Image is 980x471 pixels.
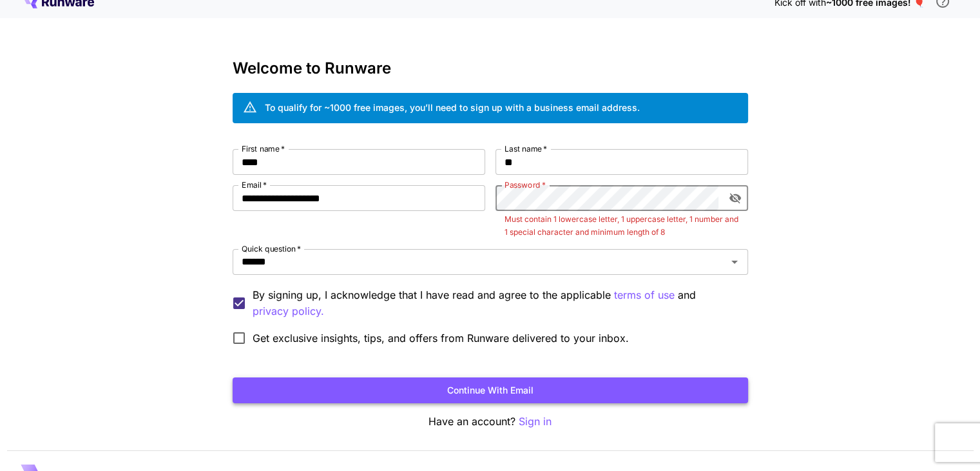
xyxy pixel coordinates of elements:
button: Continue with email [233,377,748,404]
button: toggle password visibility [724,186,747,210]
label: Email [242,179,267,190]
h3: Welcome to Runware [233,59,748,77]
p: Have an account? [233,414,748,430]
label: Password [504,179,546,190]
span: Get exclusive insights, tips, and offers from Runware delivered to your inbox. [253,330,629,346]
p: By signing up, I acknowledge that I have read and agree to the applicable and [253,287,738,319]
button: By signing up, I acknowledge that I have read and agree to the applicable terms of use and [253,303,324,319]
label: Last name [504,143,547,154]
p: Must contain 1 lowercase letter, 1 uppercase letter, 1 number and 1 special character and minimum... [504,213,739,239]
p: terms of use [614,287,675,303]
p: privacy policy. [253,303,324,319]
button: Sign in [519,414,552,430]
label: Quick question [242,243,301,254]
button: Open [725,253,744,271]
label: First name [242,143,285,154]
button: By signing up, I acknowledge that I have read and agree to the applicable and privacy policy. [614,287,675,303]
div: To qualify for ~1000 free images, you’ll need to sign up with a business email address. [265,101,640,114]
